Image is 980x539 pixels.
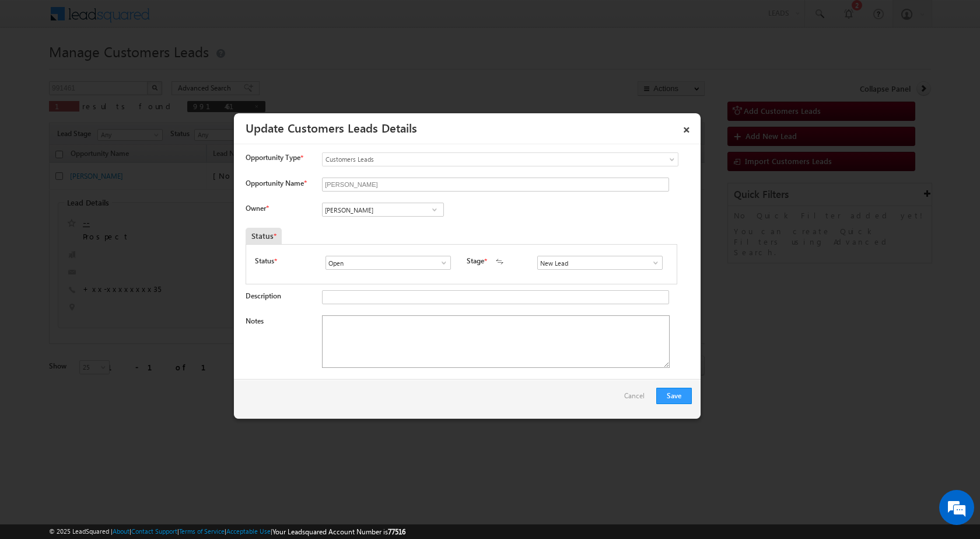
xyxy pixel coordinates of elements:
[246,228,282,244] div: Status
[325,256,451,270] input: Type to Search
[226,527,271,535] a: Acceptable Use
[322,152,678,166] a: Customers Leads
[246,179,306,187] label: Opportunity Name
[427,204,442,215] a: Show All Items
[246,119,417,135] a: Update Customers Leads Details
[656,388,692,404] button: Save
[246,204,268,213] label: Owner
[246,317,264,325] label: Notes
[433,257,448,269] a: Show All Items
[246,152,300,163] span: Opportunity Type
[272,527,405,536] span: Your Leadsquared Account Number is
[645,257,660,269] a: Show All Items
[537,256,663,270] input: Type to Search
[467,256,484,266] label: Stage
[179,527,225,535] a: Terms of Service
[113,527,129,535] a: About
[388,527,405,536] span: 77516
[323,154,631,165] span: Customers Leads
[624,388,650,410] a: Cancel
[322,203,444,217] input: Type to Search
[677,117,696,138] a: ×
[246,291,281,300] label: Description
[131,527,177,535] a: Contact Support
[255,256,274,266] label: Status
[49,526,405,537] span: © 2025 LeadSquared | | | | |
